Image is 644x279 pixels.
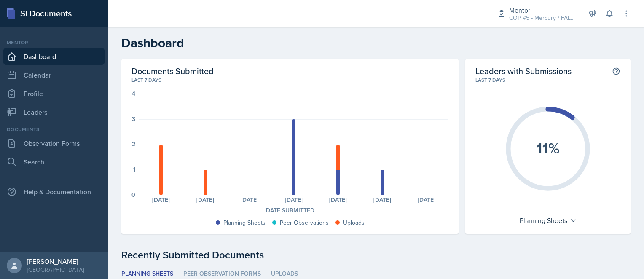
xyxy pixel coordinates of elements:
div: [DATE] [316,197,360,203]
div: 1 [133,166,135,172]
div: Peer Observations [280,218,329,227]
div: Date Submitted [131,206,448,215]
div: Mentor [509,5,577,15]
a: Profile [3,85,105,102]
div: [DATE] [227,197,271,203]
div: [PERSON_NAME] [27,257,84,266]
h2: Leaders with Submissions [475,66,572,76]
div: 0 [131,192,135,198]
div: COP #5 - Mercury / FALL 2025 [509,13,577,22]
a: Observation Forms [3,135,105,152]
text: 11% [537,137,560,159]
div: [DATE] [404,197,448,203]
div: Mentor [3,39,105,46]
div: Planning Sheets [223,218,266,227]
h2: Documents Submitted [131,66,448,76]
h2: Dashboard [121,35,631,51]
div: [DATE] [271,197,316,203]
a: Leaders [3,104,105,121]
a: Calendar [3,67,105,83]
div: 4 [132,91,135,97]
div: Documents [3,126,105,133]
div: [DATE] [360,197,404,203]
a: Search [3,153,105,170]
a: Dashboard [3,48,105,65]
div: [GEOGRAPHIC_DATA] [27,266,84,274]
div: Help & Documentation [3,183,105,200]
div: Planning Sheets [515,214,581,227]
div: 2 [132,141,135,147]
div: 3 [132,116,135,122]
div: [DATE] [139,197,183,203]
div: Recently Submitted Documents [121,247,631,263]
div: Last 7 days [131,76,448,84]
div: [DATE] [183,197,227,203]
div: Last 7 days [475,76,620,84]
div: Uploads [343,218,365,227]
